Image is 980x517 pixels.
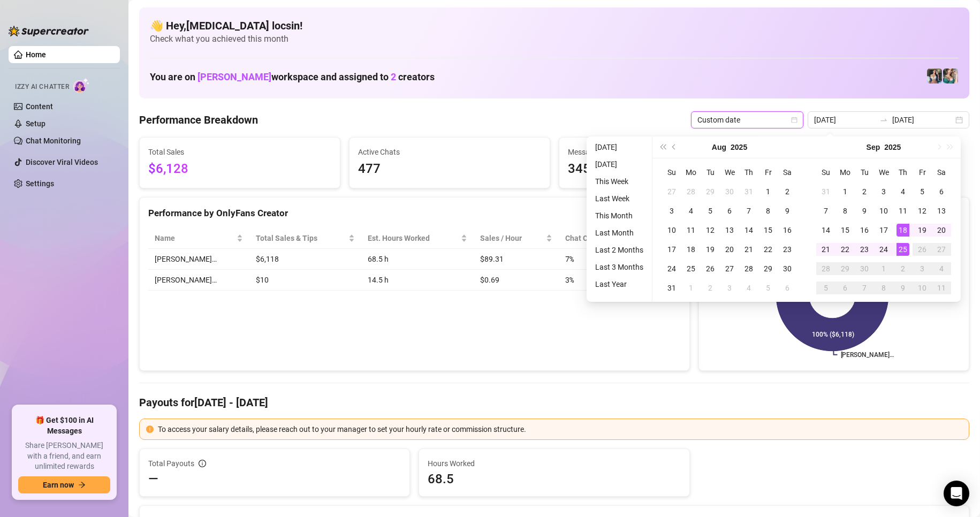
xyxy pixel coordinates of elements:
[249,228,361,249] th: Total Sales & Tips
[701,221,720,240] td: 2025-08-12
[139,112,258,127] h4: Performance Breakdown
[892,114,953,126] input: End date
[913,278,932,298] td: 2025-10-10
[665,204,678,217] div: 3
[816,201,835,221] td: 2025-09-07
[816,259,835,278] td: 2025-09-28
[685,243,697,256] div: 18
[665,282,678,294] div: 31
[916,185,929,198] div: 5
[559,228,681,249] th: Chat Conversion
[720,201,739,221] td: 2025-08-06
[681,201,701,221] td: 2025-08-04
[916,204,929,217] div: 12
[43,481,74,489] span: Earn now
[758,182,778,201] td: 2025-08-01
[591,226,648,239] li: Last Month
[778,278,797,298] td: 2025-09-06
[877,262,890,275] div: 1
[148,206,681,221] div: Performance by OnlyFans Creator
[893,259,913,278] td: 2025-10-02
[681,182,701,201] td: 2025-07-28
[819,204,832,217] div: 7
[781,185,794,198] div: 2
[858,185,871,198] div: 2
[742,185,755,198] div: 31
[835,240,855,259] td: 2025-09-22
[877,282,890,294] div: 8
[874,201,893,221] td: 2025-09-10
[662,240,681,259] td: 2025-08-17
[867,136,880,158] button: Choose a month
[591,158,648,171] li: [DATE]
[816,163,835,182] th: Su
[662,163,681,182] th: Su
[591,192,648,205] li: Last Week
[150,18,959,33] h4: 👋 Hey, [MEDICAL_DATA] locsin !
[428,470,680,488] span: 68.5
[778,259,797,278] td: 2025-08-30
[723,204,736,217] div: 6
[814,114,875,126] input: Start date
[249,270,361,291] td: $10
[739,240,758,259] td: 2025-08-21
[739,182,758,201] td: 2025-07-31
[723,243,736,256] div: 20
[916,224,929,237] div: 19
[148,249,249,270] td: [PERSON_NAME]…
[26,158,98,166] a: Discover Viral Videos
[712,136,726,158] button: Choose a month
[256,232,346,244] span: Total Sales & Tips
[565,253,582,265] span: 7 %
[704,185,717,198] div: 29
[855,240,874,259] td: 2025-09-23
[879,116,888,124] span: swap-right
[665,262,678,275] div: 24
[148,159,331,179] span: $6,128
[762,224,774,237] div: 15
[893,240,913,259] td: 2025-09-25
[897,185,909,198] div: 4
[474,249,559,270] td: $89.31
[839,224,852,237] div: 15
[704,224,717,237] div: 12
[877,224,890,237] div: 17
[73,78,90,93] img: AI Chatter
[591,261,648,273] li: Last 3 Months
[893,221,913,240] td: 2025-09-18
[944,481,969,506] div: Open Intercom Messenger
[758,278,778,298] td: 2025-09-05
[935,204,948,217] div: 13
[155,232,234,244] span: Name
[932,240,951,259] td: 2025-09-27
[591,175,648,188] li: This Week
[720,182,739,201] td: 2025-07-30
[474,228,559,249] th: Sales / Hour
[148,270,249,291] td: [PERSON_NAME]…
[913,240,932,259] td: 2025-09-26
[897,204,909,217] div: 11
[816,221,835,240] td: 2025-09-14
[568,159,751,179] span: 3450
[855,182,874,201] td: 2025-09-02
[855,221,874,240] td: 2025-09-16
[391,71,396,82] span: 2
[681,259,701,278] td: 2025-08-25
[884,136,901,158] button: Choose a year
[913,201,932,221] td: 2025-09-12
[26,136,81,145] a: Chat Monitoring
[893,278,913,298] td: 2025-10-09
[361,249,474,270] td: 68.5 h
[720,278,739,298] td: 2025-09-03
[778,182,797,201] td: 2025-08-02
[839,243,852,256] div: 22
[701,278,720,298] td: 2025-09-02
[723,185,736,198] div: 30
[819,185,832,198] div: 31
[662,201,681,221] td: 2025-08-03
[474,270,559,291] td: $0.69
[858,262,871,275] div: 30
[685,224,697,237] div: 11
[657,136,668,158] button: Last year (Control + left)
[739,259,758,278] td: 2025-08-28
